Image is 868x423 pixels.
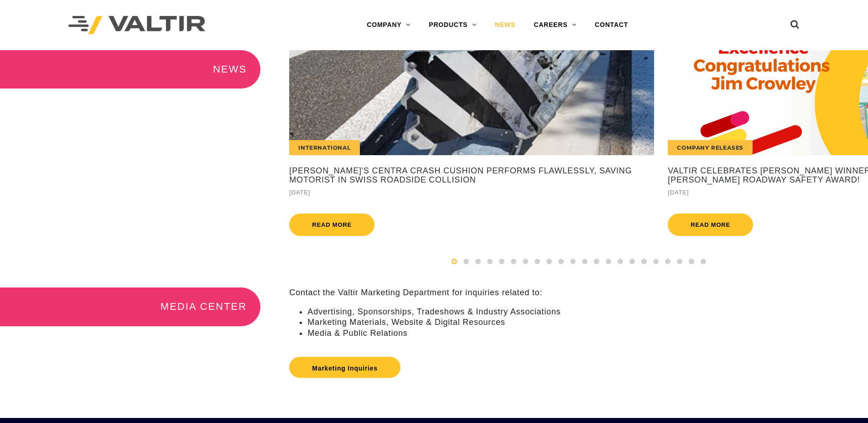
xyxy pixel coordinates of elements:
a: Read more [289,214,374,236]
a: CONTACT [586,16,637,34]
a: International [289,50,654,155]
li: Media & Public Relations [307,328,868,339]
a: [PERSON_NAME]'s CENTRA Crash Cushion Performs Flawlessly, Saving Motorist in Swiss Roadside Colli... [289,167,654,185]
a: COMPANY [358,16,420,34]
img: Valtir [68,16,205,35]
div: [DATE] [289,187,654,198]
div: Company Releases [668,140,753,155]
li: Advertising, Sponsorships, Tradeshows & Industry Associations [307,307,868,317]
a: Marketing Inquiries [289,357,400,378]
p: Contact the Valtir Marketing Department for inquiries related to: [289,287,868,298]
li: Marketing Materials, Website & Digital Resources [307,317,868,328]
a: NEWS [486,16,525,34]
a: Read more [668,214,753,236]
div: International [289,140,359,155]
a: CAREERS [525,16,586,34]
a: PRODUCTS [420,16,486,34]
